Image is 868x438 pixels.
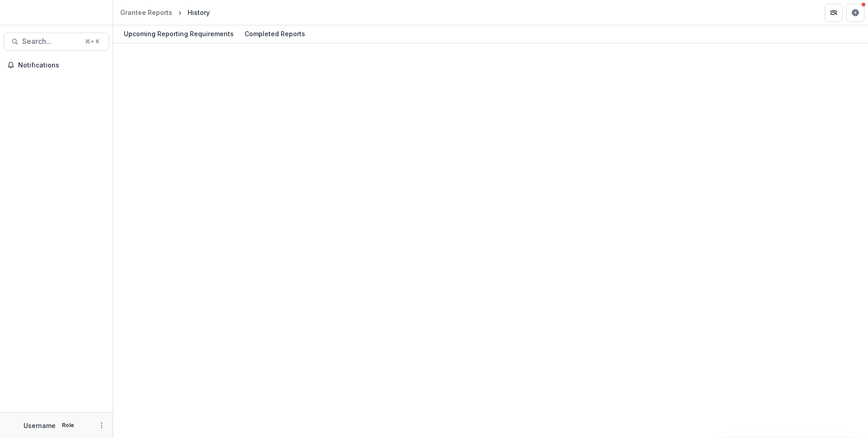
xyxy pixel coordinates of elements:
[4,58,109,72] button: Notifications
[117,6,176,19] a: Grantee Reports
[241,25,309,43] a: Completed Reports
[22,37,80,46] span: Search...
[96,420,107,431] button: More
[4,33,109,51] button: Search...
[24,421,56,430] p: Username
[120,27,237,40] div: Upcoming Reporting Requirements
[120,8,172,17] div: Grantee Reports
[83,37,101,47] div: ⌘ + K
[120,25,237,43] a: Upcoming Reporting Requirements
[59,421,77,429] p: Role
[18,62,105,69] span: Notifications
[825,4,843,22] button: Partners
[117,6,213,19] nav: breadcrumb
[241,27,309,40] div: Completed Reports
[846,4,864,22] button: Get Help
[188,8,210,17] div: History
